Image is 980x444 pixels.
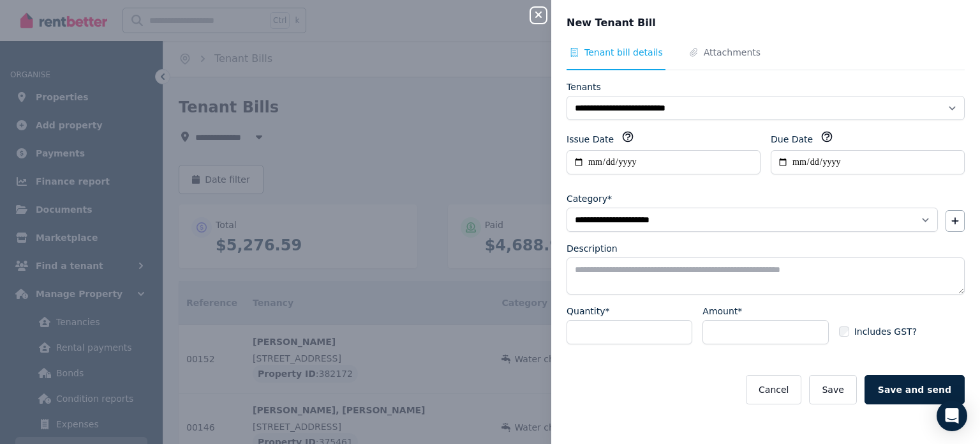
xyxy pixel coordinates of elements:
[809,375,856,404] button: Save
[567,15,656,31] span: New Tenant Bill
[567,46,965,70] nav: Tabs
[771,133,813,146] label: Due Date
[839,326,849,337] input: Includes GST?
[567,305,610,318] label: Quantity*
[854,325,917,338] span: Includes GST?
[567,80,601,93] label: Tenants
[937,401,967,431] div: Open Intercom Messenger
[584,46,663,59] span: Tenant bill details
[567,133,614,146] label: Issue Date
[746,375,801,404] button: Cancel
[567,192,612,205] label: Category*
[567,242,618,255] label: Description
[702,305,742,318] label: Amount*
[865,375,965,404] button: Save and send
[704,46,761,59] span: Attachments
